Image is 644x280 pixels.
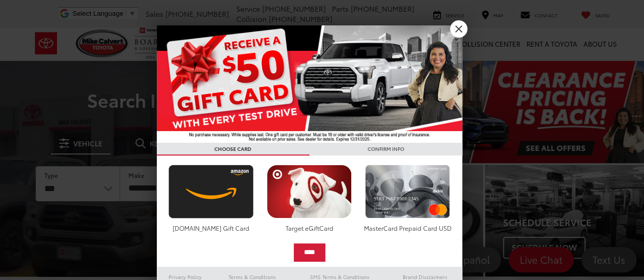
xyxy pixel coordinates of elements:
[264,224,354,232] div: Target eGiftCard
[362,224,453,232] div: MasterCard Prepaid Card USD
[157,25,462,143] img: 55838_top_625864.jpg
[166,165,256,219] img: amazoncard.png
[157,143,310,155] h3: CHOOSE CARD
[310,143,462,155] h3: CONFIRM INFO
[264,165,354,219] img: targetcard.png
[166,224,256,232] div: [DOMAIN_NAME] Gift Card
[362,165,453,219] img: mastercard.png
